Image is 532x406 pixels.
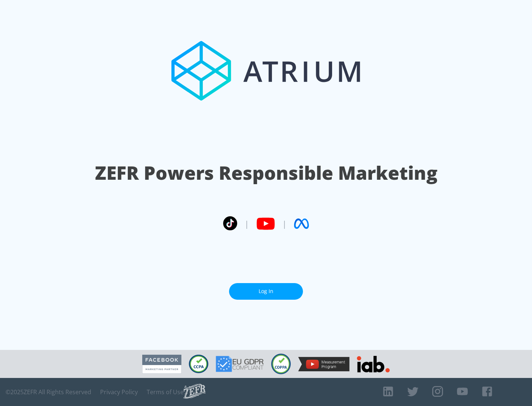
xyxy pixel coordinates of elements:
img: IAB [357,356,390,372]
img: COPPA Compliant [271,354,291,374]
span: © 2025 ZEFR All Rights Reserved [6,388,91,396]
img: YouTube Measurement Program [298,357,349,371]
span: | [245,218,249,229]
img: Facebook Marketing Partner [142,355,181,374]
a: Log In [229,283,303,300]
img: GDPR Compliant [216,356,264,372]
img: CCPA Compliant [189,355,208,373]
a: Privacy Policy [100,388,138,396]
a: Terms of Use [147,388,184,396]
span: | [282,218,287,229]
h1: ZEFR Powers Responsible Marketing [95,160,437,186]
